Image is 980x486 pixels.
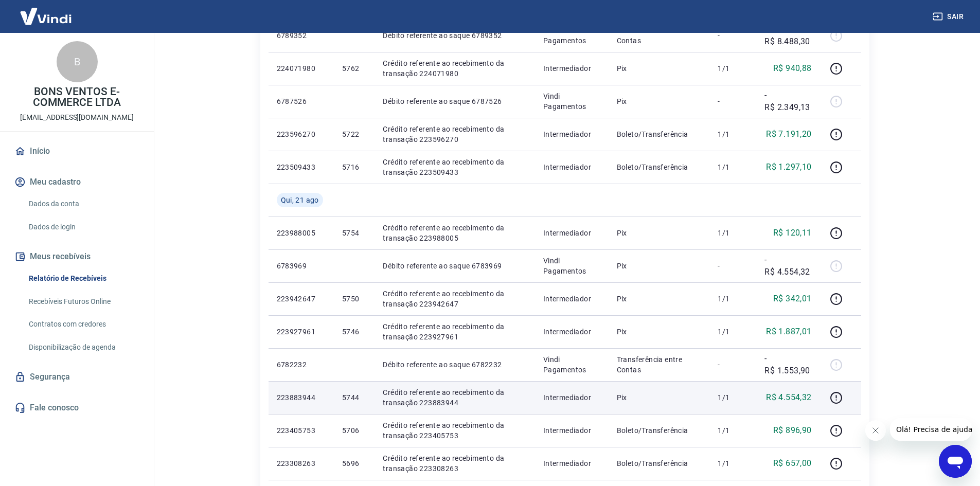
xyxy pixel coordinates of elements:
p: 1/1 [718,63,748,74]
p: 1/1 [718,129,748,139]
p: Boleto/Transferência [617,162,702,172]
p: BONS VENTOS E-COMMERCE LTDA [8,86,146,108]
a: Dados de login [25,217,141,238]
p: 223596270 [277,129,326,139]
p: -R$ 2.349,13 [764,89,811,114]
p: -R$ 1.553,90 [764,352,811,377]
a: Recebíveis Futuros Online [25,291,141,312]
p: Pix [617,392,702,403]
p: Intermediador [543,392,600,403]
p: Intermediador [543,63,600,74]
p: 5750 [342,294,366,304]
p: Intermediador [543,327,600,337]
p: 6782232 [277,359,326,370]
p: Intermediador [543,129,600,139]
p: - [718,359,748,370]
p: Transferência entre Contas [617,354,702,375]
p: Intermediador [543,228,600,238]
p: Vindi Pagamentos [543,25,600,46]
p: Pix [617,96,702,106]
p: Débito referente ao saque 6789352 [383,30,526,41]
p: 223927961 [277,327,326,337]
a: Fale conosco [12,397,141,419]
p: -R$ 4.554,32 [764,254,811,278]
a: Segurança [12,366,141,388]
p: 1/1 [718,392,748,403]
p: Débito referente ao saque 6787526 [383,96,526,106]
p: R$ 7.191,20 [766,128,811,140]
p: 1/1 [718,425,748,436]
p: 5716 [342,162,366,172]
p: Débito referente ao saque 6782232 [383,359,526,370]
iframe: Fechar mensagem [865,420,886,441]
p: [EMAIL_ADDRESS][DOMAIN_NAME] [20,112,134,123]
p: Intermediador [543,425,600,436]
p: - [718,261,748,271]
p: Boleto/Transferência [617,425,702,436]
p: 5744 [342,392,366,403]
p: Vindi Pagamentos [543,256,600,276]
span: Olá! Precisa de ajuda? [6,7,86,15]
p: 6783969 [277,261,326,271]
p: 1/1 [718,294,748,304]
span: Qui, 21 ago [281,195,319,205]
p: Pix [617,294,702,304]
p: 223509433 [277,162,326,172]
p: 223405753 [277,425,326,436]
p: Intermediador [543,294,600,304]
p: Crédito referente ao recebimento da transação 223509433 [383,157,526,177]
p: - [718,30,748,41]
button: Sair [931,7,968,26]
p: Crédito referente ao recebimento da transação 223927961 [383,321,526,342]
p: Pix [617,228,702,238]
p: Boleto/Transferência [617,458,702,469]
p: 223988005 [277,228,326,238]
a: Dados da conta [25,193,141,214]
p: 5706 [342,425,366,436]
img: Vindi [12,1,79,32]
p: Crédito referente ao recebimento da transação 223405753 [383,420,526,441]
p: R$ 896,90 [773,424,812,437]
p: Vindi Pagamentos [543,91,600,112]
p: Intermediador [543,162,600,172]
button: Meus recebíveis [12,245,141,268]
p: Débito referente ao saque 6783969 [383,261,526,271]
p: - [718,96,748,106]
p: Crédito referente ao recebimento da transação 223596270 [383,124,526,145]
a: Disponibilização de agenda [25,337,141,358]
iframe: Botão para abrir a janela de mensagens [939,445,972,478]
p: Crédito referente ao recebimento da transação 223883944 [383,387,526,408]
p: 223308263 [277,458,326,469]
p: 6789352 [277,30,326,41]
p: R$ 342,01 [773,293,812,305]
p: R$ 120,11 [773,227,812,239]
p: R$ 940,88 [773,62,812,75]
p: 223942647 [277,294,326,304]
a: Relatório de Recebíveis [25,268,141,289]
p: 1/1 [718,162,748,172]
p: 1/1 [718,458,748,469]
p: Crédito referente ao recebimento da transação 223308263 [383,453,526,474]
p: R$ 1.887,01 [766,326,811,338]
p: R$ 4.554,32 [766,391,811,404]
p: Pix [617,63,702,74]
a: Contratos com credores [25,314,141,335]
p: Crédito referente ao recebimento da transação 223942647 [383,289,526,309]
p: 1/1 [718,327,748,337]
p: R$ 1.297,10 [766,161,811,173]
p: Boleto/Transferência [617,129,702,139]
p: Pix [617,327,702,337]
iframe: Mensagem da empresa [890,418,972,441]
p: Intermediador [543,458,600,469]
p: 5746 [342,327,366,337]
p: Crédito referente ao recebimento da transação 224071980 [383,58,526,79]
p: Crédito referente ao recebimento da transação 223988005 [383,223,526,243]
p: 6787526 [277,96,326,106]
p: Vindi Pagamentos [543,354,600,375]
p: -R$ 8.488,30 [764,23,811,48]
p: 5754 [342,228,366,238]
p: 5696 [342,458,366,469]
a: Início [12,140,141,163]
button: Meu cadastro [12,171,141,193]
p: Pix [617,261,702,271]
